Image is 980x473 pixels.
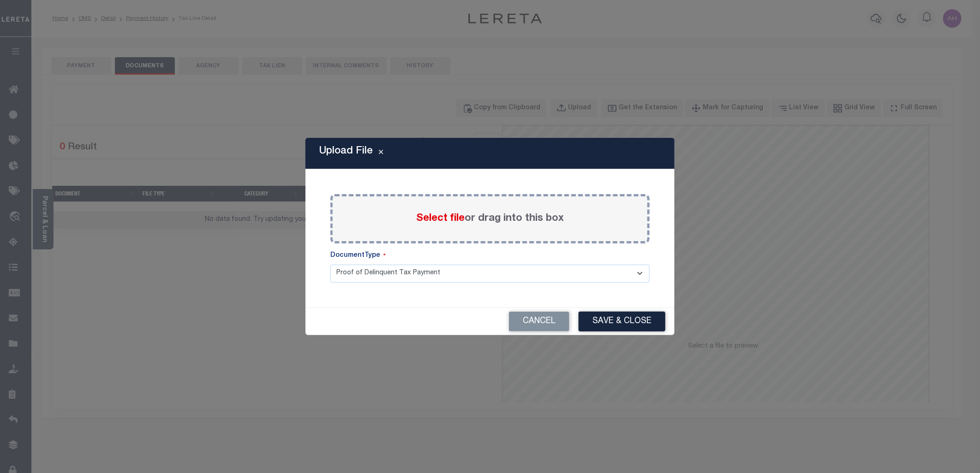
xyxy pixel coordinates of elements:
[579,312,665,331] button: Save & Close
[416,213,465,224] span: Select file
[319,145,373,157] h5: Upload File
[416,211,564,226] label: or drag into this box
[509,312,569,331] button: Cancel
[373,148,389,159] button: Close
[330,251,386,261] label: DocumentType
